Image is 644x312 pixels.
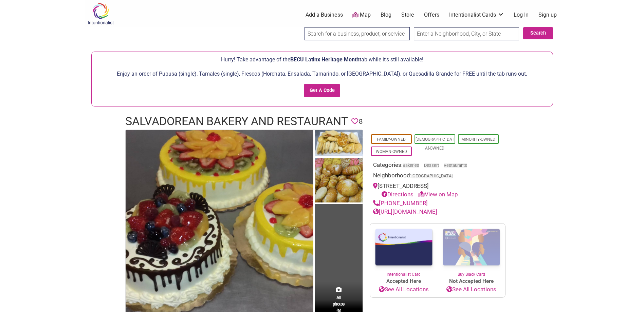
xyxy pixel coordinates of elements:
[95,70,549,78] p: Enjoy an order of Pupusa (single), Tamales (single), Frescos (Horchata, Ensalada, Tamarindo, or [...
[125,113,348,130] h1: Salvadorean Bakery and Restaurant
[373,171,502,182] div: Neighborhood:
[523,27,553,39] button: Search
[373,208,437,215] a: [URL][DOMAIN_NAME]
[514,11,529,19] a: Log In
[438,223,505,272] img: Buy Black Card
[411,174,453,178] span: [GEOGRAPHIC_DATA]
[418,191,458,198] a: View on Map
[370,223,438,271] img: Intentionalist Card
[373,182,502,199] div: [STREET_ADDRESS]
[95,55,549,64] p: Hurry! Take advantage of the tab while it's still available!
[538,11,557,19] a: Sign up
[306,11,343,19] a: Add a Business
[290,56,360,63] span: BECU Latinx Heritage Month
[461,137,495,142] a: Minority-Owned
[85,3,117,25] img: Intentionalist
[373,200,428,207] a: [PHONE_NUMBER]
[381,11,391,19] a: Blog
[376,149,407,154] a: Woman-Owned
[359,116,363,127] span: 8
[352,11,371,19] a: Map
[403,163,419,168] a: Bakeries
[382,191,413,198] a: Directions
[449,11,504,19] a: Intentionalist Cards
[438,285,505,294] a: See All Locations
[305,27,410,40] input: Search for a business, product, or service
[438,277,505,285] span: Not Accepted Here
[377,137,406,142] a: Family-Owned
[370,223,438,277] a: Intentionalist Card
[414,27,519,40] input: Enter a Neighborhood, City, or State
[370,285,438,294] a: See All Locations
[373,161,502,171] div: Categories:
[304,84,340,98] input: Get A Code
[416,137,454,151] a: [DEMOGRAPHIC_DATA]-Owned
[444,163,467,168] a: Restaurants
[401,11,414,19] a: Store
[370,277,438,285] span: Accepted Here
[424,11,439,19] a: Offers
[438,223,505,278] a: Buy Black Card
[424,163,439,168] a: Dessert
